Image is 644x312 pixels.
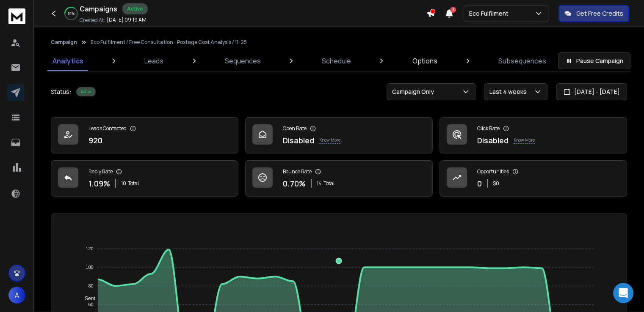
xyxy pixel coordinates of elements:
[477,134,509,146] p: Disabled
[78,296,95,301] span: Sent
[323,180,334,187] span: Total
[469,9,512,18] p: Eco Fulfilment
[51,88,71,96] p: Status:
[51,39,77,46] button: Campaign
[407,51,442,71] a: Options
[477,178,482,189] p: 0
[80,17,105,24] p: Created At:
[47,51,88,71] a: Analytics
[86,246,94,251] tspan: 120
[88,283,94,288] tspan: 80
[88,178,110,189] p: 1.09 %
[128,180,139,187] span: Total
[283,125,307,132] p: Open Rate
[283,134,314,146] p: Disabled
[220,51,266,71] a: Sequences
[317,180,322,187] span: 14
[51,117,238,153] a: Leads Contacted920
[121,180,126,187] span: 10
[88,125,127,132] p: Leads Contacted
[283,168,312,175] p: Bounce Rate
[8,287,25,304] button: A
[139,51,169,71] a: Leads
[88,302,94,307] tspan: 60
[76,87,96,96] div: Active
[392,88,437,96] p: Campaign Only
[450,7,456,13] span: 5
[477,125,500,132] p: Click Rate
[245,160,433,197] a: Bounce Rate0.70%14Total
[51,160,238,197] a: Reply Rate1.09%10Total
[576,9,623,18] p: Get Free Credits
[514,137,535,144] p: Know More
[283,178,306,189] p: 0.70 %
[556,83,627,100] button: [DATE] - [DATE]
[558,52,630,69] button: Pause Campaign
[317,51,356,71] a: Schedule
[493,180,499,187] p: $ 0
[439,160,627,197] a: Opportunities0$0
[8,8,25,24] img: logo
[88,168,113,175] p: Reply Rate
[88,134,102,146] p: 920
[122,3,148,14] div: Active
[53,56,83,66] p: Analytics
[80,4,117,14] h1: Campaigns
[439,117,627,153] a: Click RateDisabledKnow More
[489,88,530,96] p: Last 4 weeks
[86,265,94,270] tspan: 100
[558,5,629,22] button: Get Free Credits
[498,56,546,66] p: Subsequences
[91,39,247,46] p: Eco Fulfilment / Free Consultation - Postage Cost Analysis / 11-25
[225,56,261,66] p: Sequences
[245,117,433,153] a: Open RateDisabledKnow More
[477,168,509,175] p: Opportunities
[319,137,340,144] p: Know More
[144,56,163,66] p: Leads
[613,283,633,303] div: Open Intercom Messenger
[107,16,146,23] p: [DATE] 09:19 AM
[68,11,75,16] p: 34 %
[412,56,437,66] p: Options
[493,51,551,71] a: Subsequences
[322,56,351,66] p: Schedule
